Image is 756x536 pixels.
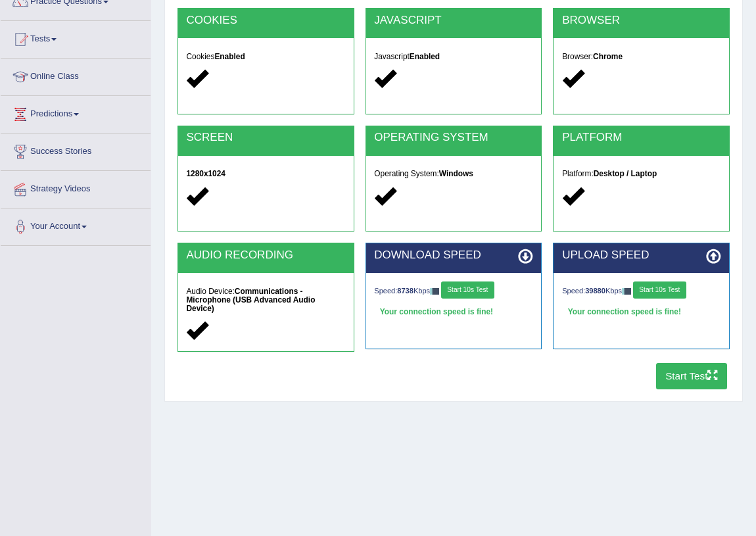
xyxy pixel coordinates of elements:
[593,52,623,61] strong: Chrome
[439,169,473,178] strong: Windows
[374,53,532,61] h5: Javascript
[622,288,631,294] img: ajax-loader-fb-connection.gif
[186,169,225,178] strong: 1280x1024
[430,288,439,294] img: ajax-loader-fb-connection.gif
[374,304,532,321] div: Your connection speed is fine!
[186,287,315,313] strong: Communications - Microphone (USB Advanced Audio Device)
[374,14,532,27] h2: JAVASCRIPT
[1,59,151,91] a: Online Class
[656,363,728,389] button: Start Test
[441,281,494,299] button: Start 10s Test
[1,96,151,129] a: Predictions
[374,249,532,262] h2: DOWNLOAD SPEED
[186,287,344,313] h5: Audio Device:
[214,52,245,61] strong: Enabled
[562,14,721,27] h2: BROWSER
[374,132,532,144] h2: OPERATING SYSTEM
[585,287,605,295] strong: 39880
[186,53,344,61] h5: Cookies
[186,249,344,262] h2: AUDIO RECORDING
[1,134,151,166] a: Success Stories
[562,304,721,321] div: Your connection speed is fine!
[374,170,532,178] h5: Operating System:
[1,171,151,204] a: Strategy Videos
[562,170,721,178] h5: Platform:
[1,208,151,241] a: Your Account
[410,52,440,61] strong: Enabled
[186,14,344,27] h2: COOKIES
[562,53,721,61] h5: Browser:
[562,281,721,301] div: Speed: Kbps
[397,287,413,295] strong: 8738
[562,249,721,262] h2: UPLOAD SPEED
[633,281,686,299] button: Start 10s Test
[594,169,657,178] strong: Desktop / Laptop
[186,132,344,144] h2: SCREEN
[562,132,721,144] h2: PLATFORM
[1,21,151,54] a: Tests
[374,281,532,301] div: Speed: Kbps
